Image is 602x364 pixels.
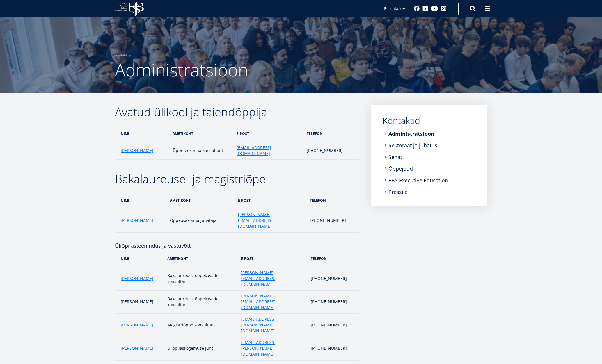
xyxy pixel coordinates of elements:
h4: Üliõpilasteenindus ja vastuvõtt [115,233,359,250]
a: [PERSON_NAME][EMAIL_ADDRESS][DOMAIN_NAME] [238,212,304,229]
a: [PERSON_NAME][EMAIL_ADDRESS][DOMAIN_NAME] [241,270,305,287]
th: ametikoht [167,192,235,209]
a: [PERSON_NAME] [121,345,153,351]
a: [EMAIL_ADDRESS][DOMAIN_NAME] [237,145,301,156]
th: ametikoht [164,250,238,267]
a: Administratsioon [388,131,434,137]
td: [PHONE_NUMBER] [304,142,359,160]
td: Bakalaureuse õppekavade konsultant [164,267,238,290]
a: Linkedin [422,6,428,12]
th: nimi [115,250,164,267]
a: Senat [388,154,402,160]
a: Kontaktid [383,116,476,125]
td: [PERSON_NAME] [115,290,164,314]
a: Pressile [388,189,408,195]
th: ametikoht [170,125,234,142]
th: telefon [304,125,359,142]
span: Administratsioon [115,58,248,82]
a: [EMAIL_ADDRESS][PERSON_NAME][DOMAIN_NAME] [241,316,305,334]
td: Õppeosakonna juhataja [167,209,235,232]
a: Facebook [414,6,420,12]
td: Üliõpilaskogemuse juht [164,337,238,360]
td: [PHONE_NUMBER] [307,209,359,232]
th: e-post [235,192,307,209]
h2: Bakalaureuse- ja magistriõpe [115,172,359,186]
td: [PHONE_NUMBER] [308,290,359,314]
a: Youtube [431,6,438,12]
a: [PERSON_NAME] [121,276,153,281]
th: telefon [308,250,359,267]
a: [EMAIL_ADDRESS][PERSON_NAME][DOMAIN_NAME] [241,340,305,357]
td: Õppeteekonna konsultant [170,142,234,160]
th: nimi [115,125,170,142]
a: Instagram [441,6,447,12]
a: EBS Executive Education [388,177,448,183]
td: Magistriõppe konsultant [164,314,238,337]
p: [PHONE_NUMBER] [311,345,353,351]
h2: Avatud ülikool ja täiendõppija [115,105,359,119]
td: [PHONE_NUMBER] [308,314,359,337]
a: [PERSON_NAME] [121,148,153,154]
td: [PHONE_NUMBER] [308,267,359,290]
a: [PERSON_NAME][EMAIL_ADDRESS][DOMAIN_NAME] [241,293,305,311]
a: Avaleht [115,52,127,58]
th: nimi [115,192,167,209]
a: [PERSON_NAME] [121,217,153,223]
a: Õppejõud [388,166,413,172]
th: e-post [238,250,308,267]
th: e-post [234,125,304,142]
a: [PERSON_NAME] [121,322,153,328]
td: Bakalaureuse õppekavade konsultant [164,290,238,314]
a: Rektoraat ja juhatus [388,142,437,148]
th: telefon [307,192,359,209]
